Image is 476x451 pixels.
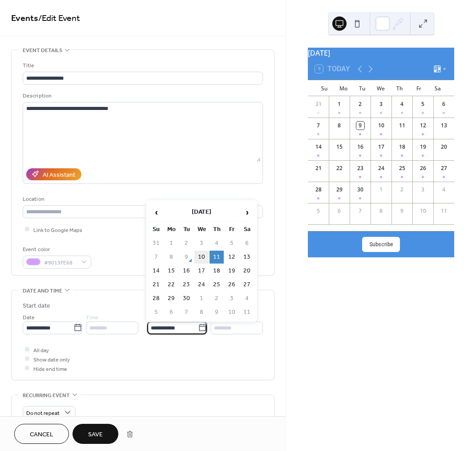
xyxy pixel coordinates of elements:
[164,306,178,319] td: 6
[356,164,364,172] div: 23
[362,237,400,252] button: Subscribe
[149,251,163,264] td: 7
[335,122,343,130] div: 8
[377,100,385,108] div: 3
[33,345,49,355] span: All day
[164,223,178,236] th: Mo
[419,164,427,172] div: 26
[194,264,209,277] td: 17
[398,100,406,108] div: 4
[398,186,406,194] div: 2
[315,164,323,172] div: 21
[240,251,254,264] td: 13
[356,186,364,194] div: 30
[164,264,178,277] td: 15
[240,292,254,305] td: 4
[377,143,385,151] div: 17
[315,143,323,151] div: 14
[164,237,178,250] td: 1
[26,168,81,180] button: AI Assistant
[440,207,448,215] div: 11
[225,251,239,264] td: 12
[179,251,194,264] td: 9
[315,100,323,108] div: 31
[409,80,428,96] div: Fr
[356,207,364,215] div: 7
[225,278,239,291] td: 26
[225,306,239,319] td: 10
[315,122,323,130] div: 7
[398,164,406,172] div: 25
[377,122,385,130] div: 10
[179,264,194,277] td: 16
[149,264,163,277] td: 14
[149,223,163,236] th: Su
[194,306,209,319] td: 8
[149,306,163,319] td: 5
[33,355,70,364] span: Show date only
[377,164,385,172] div: 24
[149,203,163,221] span: ‹
[194,223,209,236] th: We
[334,80,352,96] div: Mo
[179,237,194,250] td: 2
[164,292,178,305] td: 29
[210,237,224,250] td: 4
[86,313,98,322] span: Time
[210,223,224,236] th: Th
[210,306,224,319] td: 9
[428,80,447,96] div: Sa
[11,10,38,27] a: Events
[210,278,224,291] td: 25
[371,80,390,96] div: We
[240,278,254,291] td: 27
[210,292,224,305] td: 2
[419,100,427,108] div: 5
[23,391,70,400] span: Recurring event
[23,286,62,296] span: Date and time
[240,264,254,277] td: 20
[391,80,409,96] div: Th
[194,278,209,291] td: 24
[164,251,178,264] td: 8
[149,292,163,305] td: 28
[30,430,53,439] span: Cancel
[377,186,385,194] div: 1
[44,258,77,267] span: #9013FE68
[210,251,224,264] td: 11
[23,245,89,254] div: Event color
[210,313,223,322] span: Time
[149,278,163,291] td: 21
[440,186,448,194] div: 4
[23,195,261,204] div: Location
[225,264,239,277] td: 19
[419,207,427,215] div: 10
[14,424,69,444] button: Cancel
[398,207,406,215] div: 9
[225,292,239,305] td: 3
[440,122,448,130] div: 13
[419,186,427,194] div: 3
[353,80,371,96] div: Tu
[179,306,194,319] td: 7
[377,207,385,215] div: 8
[335,164,343,172] div: 22
[335,143,343,151] div: 15
[73,424,118,444] button: Save
[225,237,239,250] td: 5
[315,80,334,96] div: Su
[33,225,82,235] span: Link to Google Maps
[23,61,261,70] div: Title
[149,237,163,250] td: 31
[335,207,343,215] div: 6
[308,48,454,58] div: [DATE]
[240,237,254,250] td: 6
[240,306,254,319] td: 11
[356,143,364,151] div: 16
[240,203,254,221] span: ›
[398,122,406,130] div: 11
[194,251,209,264] td: 10
[33,364,67,374] span: Hide end time
[315,207,323,215] div: 5
[43,170,75,179] div: AI Assistant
